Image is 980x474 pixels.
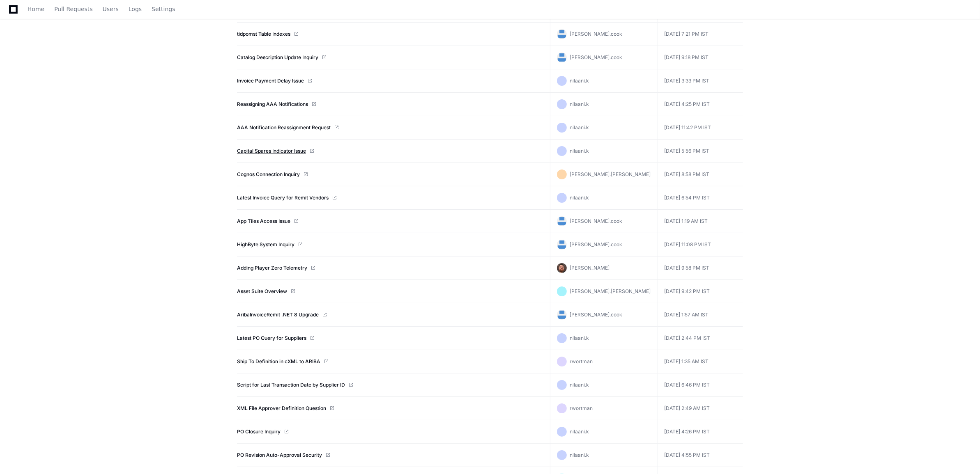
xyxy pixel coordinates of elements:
span: nilaani.k [570,382,589,388]
span: nilaani.k [570,101,589,107]
span: Settings [152,7,175,11]
td: [DATE] 11:08 PM IST [658,233,743,256]
span: [PERSON_NAME] [570,265,610,271]
td: [DATE] 1:35 AM IST [658,350,743,373]
td: [DATE] 6:46 PM IST [658,373,743,397]
span: Logs [129,7,142,11]
a: Adding Player Zero Telemetry [237,265,307,271]
td: [DATE] 4:55 PM IST [658,444,743,467]
td: [DATE] 9:58 PM IST [658,256,743,280]
a: Latest Invoice Query for Remit Vendors [237,195,329,201]
td: [DATE] 6:54 PM IST [658,186,743,210]
img: 171085085 [557,240,567,250]
span: [PERSON_NAME].cook [570,54,623,60]
span: Home [28,7,44,11]
a: AAA Notification Reassignment Request [237,124,331,131]
span: nilaani.k [570,148,589,154]
a: AribaInvoiceRemit .NET 8 Upgrade [237,311,319,318]
td: [DATE] 9:42 PM IST [658,280,743,303]
a: PO Closure Inquiry [237,428,281,435]
span: Pull Requests [54,7,92,11]
span: nilaani.k [570,195,589,201]
span: [PERSON_NAME].[PERSON_NAME] [570,171,651,177]
span: nilaani.k [570,452,589,458]
td: [DATE] 2:49 AM IST [658,397,743,420]
td: [DATE] 1:19 AM IST [658,210,743,233]
a: HighByte System Inquiry [237,241,294,248]
span: [PERSON_NAME].cook [570,31,623,37]
td: [DATE] 4:26 PM IST [658,420,743,444]
span: [PERSON_NAME].cook [570,218,623,224]
td: [DATE] 7:21 PM IST [658,23,743,46]
img: 171085085 [557,310,567,320]
td: [DATE] 11:42 PM IST [658,116,743,140]
img: 171085085 [557,216,567,226]
span: nilaani.k [570,428,589,435]
span: nilaani.k [570,335,589,341]
span: [PERSON_NAME].[PERSON_NAME] [570,288,651,294]
a: Asset Suite Overview [237,288,287,295]
img: avatar [557,263,567,273]
a: PO Revision Auto-Approval Security [237,452,322,458]
a: tidpomst Table Indexes [237,31,290,37]
span: nilaani.k [570,78,589,84]
img: 171085085 [557,53,567,62]
a: Capital Spares Indicator Issue [237,148,306,154]
span: rwortman [570,405,593,411]
a: Reassigning AAA Notifications [237,101,308,108]
span: [PERSON_NAME].cook [570,241,623,247]
a: App Tiles Access Issue [237,218,290,224]
a: Catalog Description Update Inquiry [237,54,318,61]
span: rwortman [570,358,593,364]
td: [DATE] 8:58 PM IST [658,163,743,186]
td: [DATE] 1:57 AM IST [658,303,743,327]
a: Invoice Payment Delay Issue [237,78,304,84]
td: [DATE] 5:56 PM IST [658,140,743,163]
span: [PERSON_NAME].cook [570,311,623,318]
td: [DATE] 9:18 PM IST [658,46,743,69]
a: XML File Approver Definition Question [237,405,326,412]
td: [DATE] 2:44 PM IST [658,327,743,350]
a: Script for Last Transaction Date by Supplier ID [237,382,345,388]
a: Cognos Connection Inquiry [237,171,300,178]
img: 171085085 [557,29,567,39]
a: Latest PO Query for Suppliers [237,335,306,341]
span: Users [103,7,119,11]
a: Ship To Definition in cXML to ARIBA [237,358,320,365]
span: nilaani.k [570,124,589,131]
td: [DATE] 3:33 PM IST [658,69,743,93]
td: [DATE] 4:25 PM IST [658,93,743,116]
